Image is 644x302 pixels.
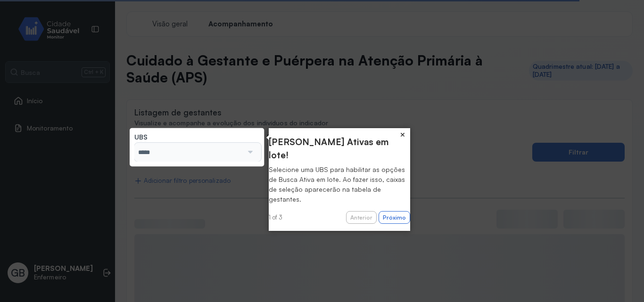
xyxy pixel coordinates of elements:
header: [PERSON_NAME] Ativas em lote! [269,135,410,162]
button: Próximo [379,211,410,224]
div: Selecione uma UBS para habilitar as opções de Busca Ativa em lote. Ao fazer isso, caixas de seleç... [269,164,410,204]
span: 1 of 3 [269,213,282,221]
button: Close [395,128,410,141]
span: UBS [134,133,148,141]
